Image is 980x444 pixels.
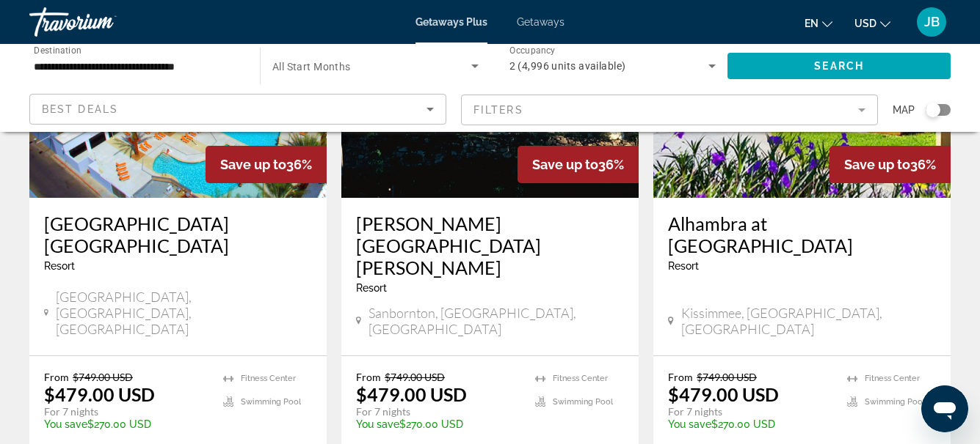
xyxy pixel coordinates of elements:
[461,94,878,126] button: Filter
[73,371,133,383] span: $749.00 USD
[385,371,445,383] span: $749.00 USD
[369,305,624,337] span: Sanbornton, [GEOGRAPHIC_DATA], [GEOGRAPHIC_DATA]
[241,397,301,407] span: Swimming Pool
[206,146,327,183] div: 36%
[921,385,968,432] iframe: Button to launch messaging window
[509,45,556,56] span: Occupancy
[44,418,208,430] p: $270.00 USD
[865,374,920,383] span: Fitness Center
[805,18,819,29] span: en
[668,212,936,256] a: Alhambra at [GEOGRAPHIC_DATA]
[29,3,176,41] a: Travorium
[830,146,951,183] div: 36%
[532,157,598,172] span: Save up to
[42,103,118,115] span: Best Deals
[356,405,520,418] p: For 7 nights
[893,100,915,120] span: Map
[356,212,624,278] a: [PERSON_NAME][GEOGRAPHIC_DATA][PERSON_NAME]
[518,146,639,183] div: 36%
[356,371,381,383] span: From
[415,16,487,28] a: Getaways Plus
[668,383,779,405] p: $479.00 USD
[241,374,296,383] span: Fitness Center
[272,61,351,73] span: All Start Months
[727,53,951,79] button: Search
[44,405,208,418] p: For 7 nights
[668,260,699,272] span: Resort
[805,12,832,34] button: Change language
[44,260,75,272] span: Resort
[356,418,399,430] span: You save
[44,212,312,256] a: [GEOGRAPHIC_DATA] [GEOGRAPHIC_DATA]
[668,371,693,383] span: From
[44,418,87,430] span: You save
[517,16,565,28] a: Getaways
[356,383,467,405] p: $479.00 USD
[697,371,757,383] span: $749.00 USD
[56,289,312,337] span: [GEOGRAPHIC_DATA], [GEOGRAPHIC_DATA], [GEOGRAPHIC_DATA]
[681,305,936,337] span: Kissimmee, [GEOGRAPHIC_DATA], [GEOGRAPHIC_DATA]
[814,60,864,72] span: Search
[854,18,876,29] span: USD
[220,157,286,172] span: Save up to
[44,371,69,383] span: From
[356,282,387,294] span: Resort
[553,397,613,407] span: Swimming Pool
[553,374,608,383] span: Fitness Center
[509,60,626,72] span: 2 (4,996 units available)
[668,418,832,430] p: $270.00 USD
[668,405,832,418] p: For 7 nights
[356,418,520,430] p: $270.00 USD
[912,7,951,37] button: User Menu
[34,45,81,55] span: Destination
[924,15,940,29] span: JB
[42,100,434,118] mat-select: Sort by
[668,418,711,430] span: You save
[44,383,155,405] p: $479.00 USD
[865,397,925,407] span: Swimming Pool
[854,12,890,34] button: Change currency
[844,157,910,172] span: Save up to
